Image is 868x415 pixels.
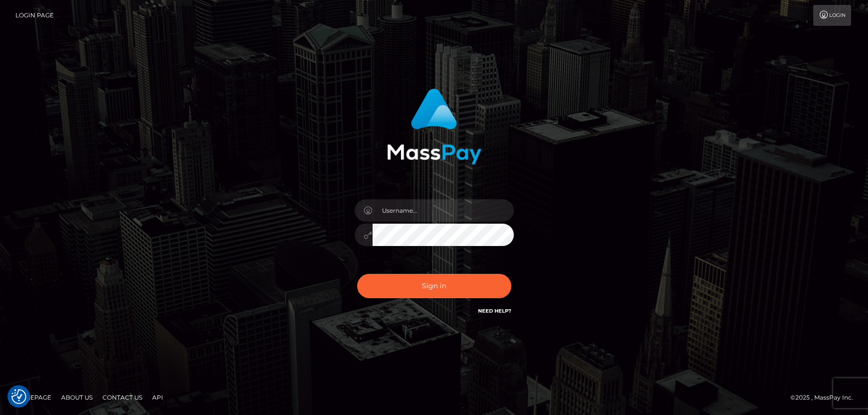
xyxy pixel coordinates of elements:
button: Consent Preferences [11,389,26,404]
div: © 2025 , MassPay Inc. [790,392,861,403]
input: Username... [373,199,514,222]
a: Need Help? [478,308,511,314]
a: Homepage [11,390,55,405]
img: Revisit consent button [11,389,26,404]
button: Sign in [357,274,511,298]
a: Login [813,5,851,26]
a: Login Page [15,5,54,26]
img: MassPay Login [387,88,482,165]
a: API [148,390,167,405]
a: Contact Us [98,390,146,405]
a: About Us [57,390,96,405]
